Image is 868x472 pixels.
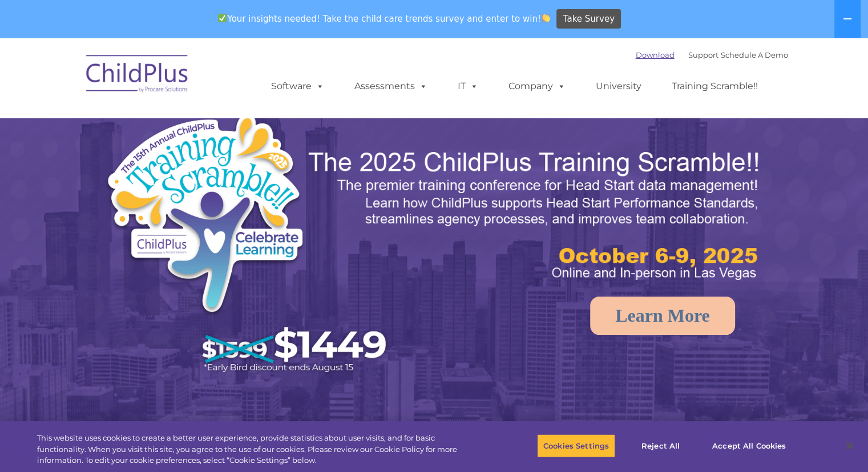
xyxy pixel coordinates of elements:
span: Last name [159,75,193,84]
a: Download [636,50,675,59]
button: Reject All [625,434,696,458]
a: Schedule A Demo [721,50,788,59]
span: Take Survey [563,9,615,29]
a: Company [497,75,577,98]
a: IT [446,75,490,98]
a: Support [688,50,718,59]
a: Software [260,75,336,98]
a: Learn More [590,297,735,335]
a: Assessments [343,75,439,98]
img: ChildPlus by Procare Solutions [80,47,195,104]
a: Training Scramble!! [660,75,769,98]
span: Your insights needed! Take the child care trends survey and enter to win! [213,7,555,30]
button: Accept All Cookies [706,434,792,458]
a: University [584,75,653,98]
font: | [636,50,788,59]
button: Close [837,433,862,458]
img: ✅ [218,14,227,22]
img: 👏 [542,14,550,22]
button: Cookies Settings [537,434,615,458]
div: This website uses cookies to create a better user experience, provide statistics about user visit... [37,433,478,466]
a: Take Survey [556,9,621,29]
span: Phone number [159,122,207,131]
